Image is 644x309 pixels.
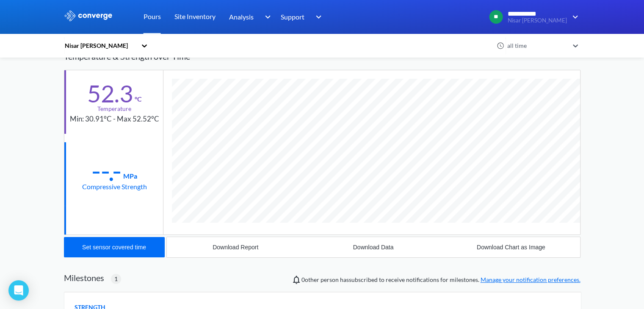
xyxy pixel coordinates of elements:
div: Set sensor covered time [82,244,146,251]
div: Download Data [353,244,394,251]
div: Nisar [PERSON_NAME] [64,41,137,50]
div: --.- [91,160,122,181]
div: Temperature [97,104,131,113]
img: notifications-icon.svg [291,275,301,285]
button: Download Chart as Image [442,237,580,257]
div: Download Chart as Image [477,244,545,251]
img: downArrow.svg [310,12,324,22]
span: 1 [114,274,118,284]
span: Analysis [229,11,254,22]
img: logo_ewhite.svg [64,10,113,21]
button: Download Report [167,237,304,257]
img: icon-clock.svg [497,42,504,50]
div: Compressive Strength [82,181,147,192]
span: Support [281,11,304,22]
div: Min: 30.91°C - Max 52.52°C [70,113,159,125]
a: Manage your notification preferences. [481,276,580,283]
h2: Milestones [64,273,104,283]
img: downArrow.svg [567,12,580,22]
span: Nisar [PERSON_NAME] [508,17,567,24]
img: downArrow.svg [259,12,273,22]
div: Open Intercom Messenger [8,280,29,301]
div: all time [505,41,569,50]
span: person has subscribed to receive notifications for milestones. [301,275,580,284]
span: 0 other [301,276,319,283]
button: Set sensor covered time [64,237,165,257]
button: Download Data [304,237,442,257]
div: Download Report [213,244,258,251]
div: 52.3 [87,83,133,104]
